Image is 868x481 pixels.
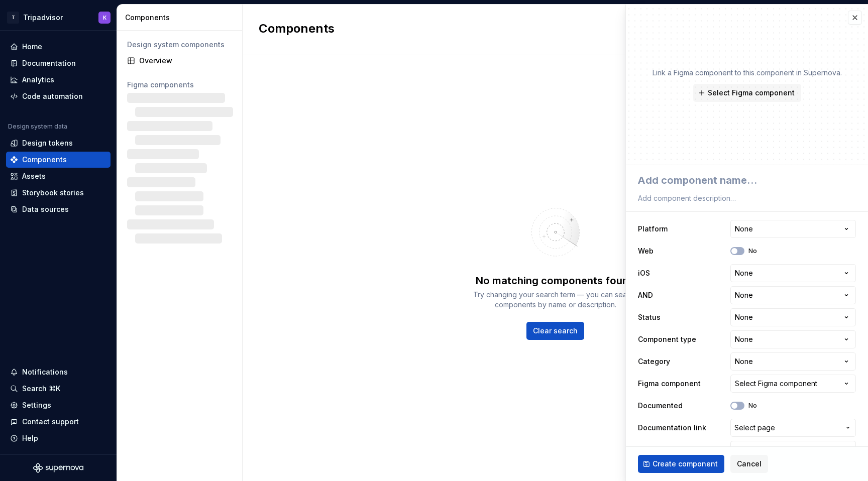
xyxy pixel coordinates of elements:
div: T [7,12,19,24]
svg: Supernova Logo [33,463,83,473]
div: Settings [22,400,51,410]
div: Code automation [22,91,83,101]
div: Home [22,42,42,52]
div: Storybook stories [22,188,84,198]
a: Assets [6,168,111,184]
div: Design system components [127,40,232,50]
button: Select Figma component [693,84,801,102]
div: Contact support [22,417,79,427]
div: Components [125,13,238,23]
button: Clear search [526,322,584,340]
label: No [748,247,757,255]
span: Cancel [737,459,762,469]
label: Figma component [638,379,701,389]
a: Components [6,152,111,168]
label: Component type [638,334,696,344]
span: Select Figma component [708,88,795,98]
label: Platform [638,224,668,234]
div: Select Figma component [735,379,817,389]
div: Assets [22,171,46,181]
label: No [748,402,757,410]
a: Home [6,39,111,55]
a: Design tokens [6,135,111,151]
button: Select page [730,419,856,437]
div: Overview [139,56,232,66]
a: Storybook stories [6,185,111,201]
a: Documentation [6,55,111,71]
div: Design tokens [22,138,73,148]
div: K [103,14,106,22]
label: Web [638,246,654,256]
a: Data sources [6,201,111,217]
button: Select Figma component [730,375,856,393]
div: Try changing your search term — you can search components by name or description. [465,290,646,310]
a: Analytics [6,72,111,88]
div: Figma components [127,80,232,90]
div: Notifications [22,367,68,377]
div: Documentation [22,58,76,68]
button: Cancel [730,455,768,473]
a: Code automation [6,88,111,104]
span: Select page [734,423,775,433]
h2: Components [259,21,335,39]
div: Help [22,433,38,443]
button: Notifications [6,364,111,380]
button: TTripadvisorK [2,7,115,28]
label: Storybook [638,445,674,455]
p: Link a Figma component to this component in Supernova. [653,68,842,78]
span: Clear search [533,326,578,336]
label: Documentation link [638,423,706,433]
div: Analytics [22,75,54,85]
label: Documented [638,401,683,411]
div: Search ⌘K [22,384,60,394]
div: Tripadvisor [23,13,63,23]
div: No matching components found [476,274,635,288]
div: Data sources [22,204,69,214]
button: Help [6,430,111,446]
div: Design system data [8,123,67,131]
span: Create component [653,459,718,469]
div: Components [22,155,67,165]
label: Category [638,356,670,367]
button: Create component [638,455,724,473]
a: Settings [6,397,111,413]
button: Search ⌘K [6,381,111,397]
button: Contact support [6,414,111,430]
input: https:// [730,441,856,459]
label: iOS [638,268,650,278]
a: Overview [123,53,236,69]
label: Status [638,312,661,322]
label: AND [638,290,653,300]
